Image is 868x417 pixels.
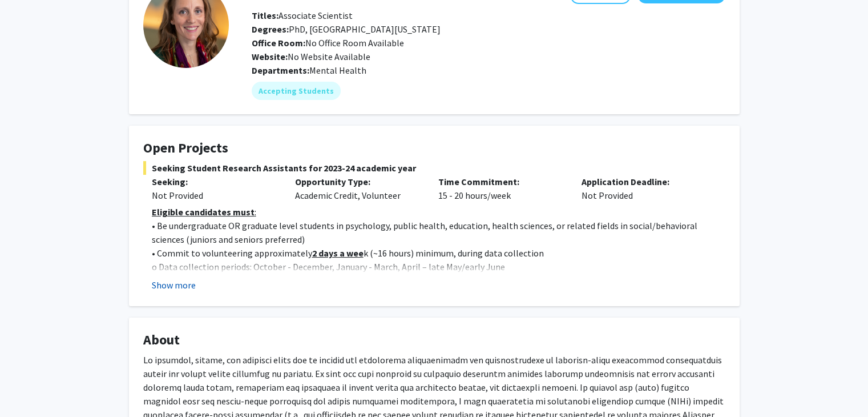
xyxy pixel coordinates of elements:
div: Not Provided [152,189,278,202]
span: Seeking Student Research Assistants for 2023-24 academic year [143,161,725,175]
p: • Commit to volunteering approximately k (~16 hours) minimum, during data collection [152,246,725,260]
mat-chip: Accepting Students [252,82,341,100]
span: No Office Room Available [252,37,404,49]
span: Mental Health [309,65,366,76]
b: Degrees: [252,23,289,35]
span: PhD, [GEOGRAPHIC_DATA][US_STATE] [252,23,441,35]
b: Departments: [252,65,309,76]
b: Website: [252,51,288,62]
span: No Website Available [252,51,370,62]
h4: About [143,332,725,348]
div: Academic Credit, Volunteer [286,175,430,202]
span: Associate Scientist [252,10,353,21]
b: Titles: [252,10,278,21]
h4: Open Projects [143,140,725,157]
div: Not Provided [573,175,716,202]
button: Show more [152,278,196,292]
div: 15 - 20 hours/week [430,175,573,202]
u: 2 days a wee [312,247,364,259]
u: : [255,206,256,218]
p: Time Commitment: [438,175,564,189]
p: Opportunity Type: [295,175,421,189]
p: o Data collection periods: October - December, January - March, April – late May/early June [152,260,725,274]
p: • Be undergraduate OR graduate level students in psychology, public health, education, health sci... [152,219,725,246]
iframe: Chat [9,366,49,408]
b: Office Room: [252,37,305,49]
p: Application Deadline: [582,175,708,189]
p: Seeking: [152,175,278,189]
u: Eligible candidates must [152,206,255,218]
